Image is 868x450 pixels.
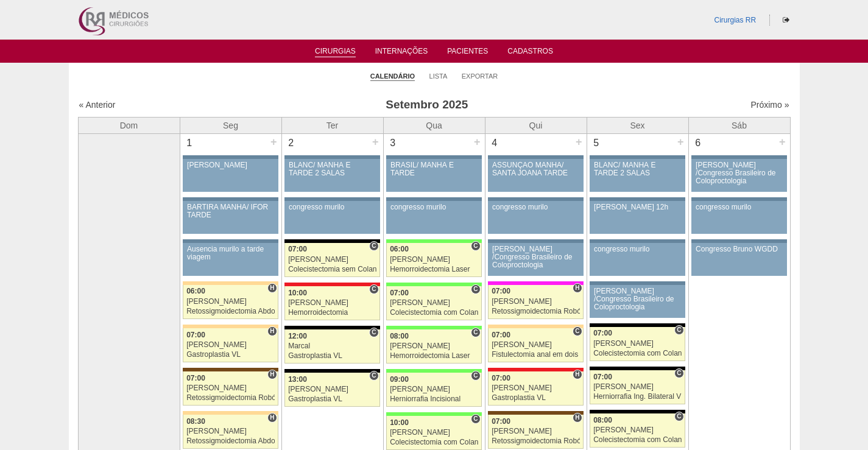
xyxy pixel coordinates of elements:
a: Cirurgias RR [714,16,756,24]
span: 13:00 [288,375,307,384]
div: BRASIL/ MANHÃ E TARDE [390,161,478,177]
a: C 13:00 [PERSON_NAME] Gastroplastia VL [284,373,379,407]
div: Herniorrafia Incisional [390,395,478,403]
div: Fistulectomia anal em dois tempos [492,351,580,359]
span: 07:00 [390,289,409,297]
div: Key: Aviso [386,155,481,159]
div: Key: Aviso [284,197,379,201]
th: Ter [281,117,383,133]
a: C 06:00 [PERSON_NAME] Hemorroidectomia Laser [386,243,481,277]
div: Gastroplastia VL [288,352,376,360]
span: Consultório [471,241,480,251]
span: Consultório [471,414,480,424]
div: [PERSON_NAME] /Congresso Brasileiro de Coloproctologia [594,287,681,312]
div: [PERSON_NAME] [492,341,580,349]
span: 07:00 [593,329,612,337]
div: Ausencia murilo a tarde viagem [187,245,274,261]
span: 08:00 [390,332,409,340]
th: Qua [383,117,485,133]
div: Key: Pro Matre [488,281,583,285]
span: 07:00 [288,245,307,253]
div: Retossigmoidectomia Abdominal VL [186,308,275,315]
div: Key: Blanc [590,323,685,327]
i: Sair [783,16,789,24]
div: Key: Aviso [590,281,685,285]
div: Key: Bartira [488,325,583,328]
a: Congresso Bruno WGDD [691,243,786,276]
a: BRASIL/ MANHÃ E TARDE [386,159,481,192]
span: Consultório [573,326,582,336]
div: + [472,134,482,150]
a: Cadastros [507,47,553,59]
div: Key: Blanc [284,369,379,373]
div: Key: Bartira [183,281,278,285]
a: Pacientes [447,47,488,59]
a: C 10:00 [PERSON_NAME] Colecistectomia com Colangiografia VL [386,416,481,450]
div: + [370,134,381,150]
div: [PERSON_NAME] [593,426,682,434]
div: Key: Blanc [590,367,685,370]
div: 2 [282,134,301,152]
div: BLANC/ MANHÃ E TARDE 2 SALAS [289,161,376,177]
div: [PERSON_NAME] [288,299,376,307]
a: « Anterior [79,100,116,110]
div: [PERSON_NAME] [492,298,580,306]
div: Key: Aviso [183,197,278,201]
a: BLANC/ MANHÃ E TARDE 2 SALAS [284,159,379,192]
div: Gastroplastia VL [288,395,376,403]
a: C 07:00 [PERSON_NAME] Colecistectomia sem Colangiografia VL [284,243,379,277]
th: Dom [78,117,180,133]
div: Key: Aviso [691,197,786,201]
span: 10:00 [390,418,409,427]
div: Key: Aviso [284,155,379,159]
a: congresso murilo [386,201,481,234]
div: Key: Blanc [284,326,379,329]
span: Consultório [471,284,480,294]
div: 1 [180,134,199,152]
div: Key: Brasil [386,369,481,373]
div: Congresso Bruno WGDD [696,245,783,253]
span: 12:00 [288,332,307,340]
span: 07:00 [186,374,205,382]
div: Herniorrafia Ing. Bilateral VL [593,393,682,401]
a: Lista [429,72,448,80]
span: 06:00 [390,245,409,253]
div: Key: Aviso [590,239,685,243]
div: Marcal [288,342,376,350]
div: congresso murilo [289,203,376,211]
span: Hospital [267,370,277,379]
a: C 07:00 [PERSON_NAME] Fistulectomia anal em dois tempos [488,328,583,362]
span: Hospital [267,326,277,336]
a: BARTIRA MANHÃ/ IFOR TARDE [183,201,278,234]
th: Sáb [688,117,790,133]
a: C 07:00 [PERSON_NAME] Colecistectomia com Colangiografia VL [386,286,481,320]
span: Consultório [674,325,683,335]
a: Internações [375,47,428,59]
div: + [574,134,584,150]
div: [PERSON_NAME] [492,427,580,435]
th: Qui [485,117,587,133]
a: Exportar [462,72,498,80]
a: H 07:00 [PERSON_NAME] Retossigmoidectomia Robótica [183,371,278,406]
span: Hospital [573,413,582,423]
div: [PERSON_NAME] [390,429,478,437]
div: BLANC/ MANHÃ E TARDE 2 SALAS [594,161,681,177]
span: 07:00 [492,287,510,295]
a: H 07:00 [PERSON_NAME] Retossigmoidectomia Robótica [488,285,583,319]
a: C 07:00 [PERSON_NAME] Herniorrafia Ing. Bilateral VL [590,370,685,404]
a: C 10:00 [PERSON_NAME] Hemorroidectomia [284,286,379,320]
div: Key: Bartira [183,411,278,415]
span: Consultório [674,412,683,421]
div: Key: Brasil [386,283,481,286]
div: [PERSON_NAME] /Congresso Brasileiro de Coloproctologia [696,161,783,186]
a: Próximo » [750,100,789,110]
span: Consultório [674,368,683,378]
a: congresso murilo [691,201,786,234]
div: Colecistectomia com Colangiografia VL [593,436,682,444]
a: congresso murilo [590,243,685,276]
div: [PERSON_NAME] [186,384,275,392]
div: Key: Aviso [183,239,278,243]
div: Key: Aviso [691,155,786,159]
div: Key: Aviso [386,197,481,201]
div: congresso murilo [390,203,478,211]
